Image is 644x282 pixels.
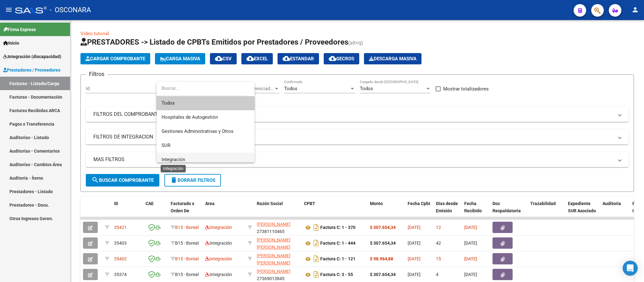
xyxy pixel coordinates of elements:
[162,157,185,162] span: Integración
[162,114,218,120] span: Hospitales de Autogestión
[162,143,170,148] span: SUR
[162,128,234,134] span: Gestiones Administrativas y Otros
[623,261,638,276] div: Open Intercom Messenger
[157,81,247,95] input: dropdown search
[162,96,250,110] span: Todos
